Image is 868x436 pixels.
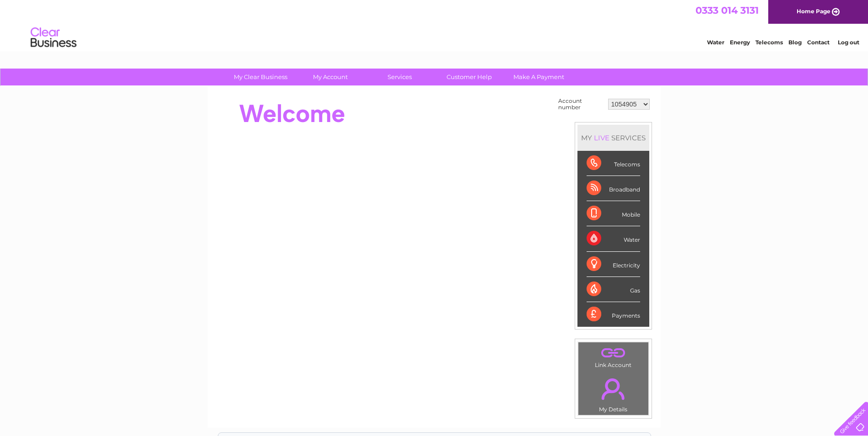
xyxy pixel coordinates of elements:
a: Telecoms [755,39,783,46]
div: Gas [587,277,640,302]
div: MY SERVICES [577,125,649,151]
a: Customer Help [431,69,507,85]
div: Clear Business is a trading name of Verastar Limited (registered in [GEOGRAPHIC_DATA] No. 3667643... [218,5,651,44]
a: Energy [730,39,750,46]
a: . [581,345,646,361]
a: Services [362,69,437,85]
td: Account number [556,96,606,113]
a: Water [707,39,724,46]
div: Water [587,226,640,251]
td: Link Account [578,342,649,371]
div: Electricity [587,252,640,277]
div: Mobile [587,201,640,226]
td: My Details [578,371,649,415]
a: Make A Payment [501,69,577,85]
div: LIVE [592,133,611,142]
a: Contact [807,39,830,46]
a: My Account [292,69,368,85]
a: My Clear Business [223,69,298,85]
div: Broadband [587,176,640,201]
a: Blog [788,39,802,46]
a: Log out [838,39,859,46]
img: logo.png [30,24,77,52]
a: 0333 014 3131 [695,5,759,16]
a: . [581,373,646,405]
div: Telecoms [587,151,640,176]
div: Payments [587,302,640,327]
